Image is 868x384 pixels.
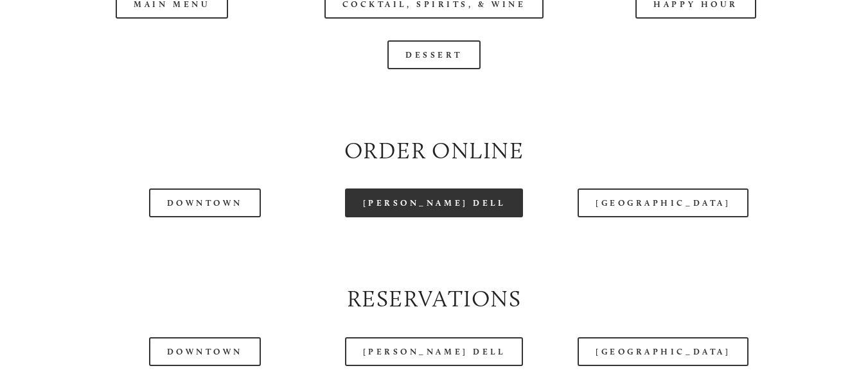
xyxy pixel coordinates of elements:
a: [PERSON_NAME] Dell [345,337,524,366]
a: Downtown [149,188,261,217]
h2: Reservations [52,283,816,315]
a: [GEOGRAPHIC_DATA] [578,188,748,217]
h2: Order Online [52,135,816,167]
a: Downtown [149,337,261,366]
a: [GEOGRAPHIC_DATA] [578,337,748,366]
a: [PERSON_NAME] Dell [345,188,524,217]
